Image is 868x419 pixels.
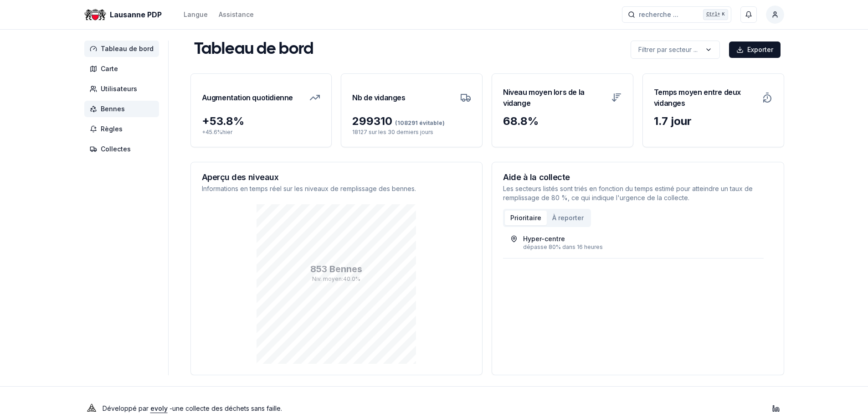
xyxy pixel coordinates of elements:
[150,404,168,412] a: evoly
[547,211,589,225] button: À reporter
[503,173,773,181] h3: Aide à la collecte
[84,401,99,416] img: Evoly Logo
[84,9,165,20] a: Lausanne PDP
[184,10,208,19] div: Langue
[219,9,254,20] a: Assistance
[110,9,162,20] span: Lausanne PDP
[392,119,445,126] span: (108291 évitable)
[510,234,756,251] a: Hyper-centredépasse 80% dans 16 heures
[202,129,321,136] p: + 45.6 % hier
[84,41,163,57] a: Tableau de bord
[505,211,547,225] button: Prioritaire
[638,45,698,54] p: Filtrer par secteur ...
[101,44,154,53] span: Tableau de bord
[101,124,123,134] span: Règles
[202,114,321,129] div: + 53.8 %
[101,145,131,154] span: Collectes
[202,184,472,193] p: Informations en temps réel sur les niveaux de remplissage des bennes.
[639,10,678,19] span: recherche ...
[84,61,163,77] a: Carte
[84,121,163,137] a: Règles
[729,41,781,58] button: Exporter
[352,114,471,129] div: 299310
[101,104,125,114] span: Bennes
[84,141,163,157] a: Collectes
[202,85,293,110] h3: Augmentation quotidienne
[503,85,606,110] h3: Niveau moyen lors de la vidange
[622,6,731,23] button: recherche ...Ctrl+K
[523,243,756,251] div: dépasse 80% dans 16 heures
[202,173,472,181] h3: Aperçu des niveaux
[503,184,773,202] p: Les secteurs listés sont triés en fonction du temps estimé pour atteindre un taux de remplissage ...
[523,234,565,243] div: Hyper-centre
[84,4,106,26] img: Lausanne PDP Logo
[352,129,471,136] p: 18127 sur les 30 derniers jours
[184,9,208,20] button: Langue
[352,85,405,110] h3: Nb de vidanges
[503,114,622,129] div: 68.8 %
[654,85,756,110] h3: Temps moyen entre deux vidanges
[103,402,282,415] p: Développé par - une collecte des déchets sans faille .
[631,41,720,59] button: label
[84,101,163,117] a: Bennes
[84,81,163,97] a: Utilisateurs
[654,114,773,129] div: 1.7 jour
[101,84,137,93] span: Utilisateurs
[101,64,118,73] span: Carte
[194,41,313,59] h1: Tableau de bord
